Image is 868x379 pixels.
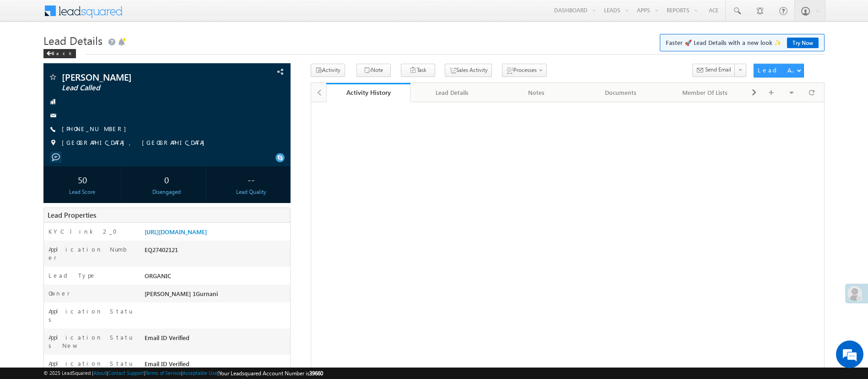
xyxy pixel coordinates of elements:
a: About [93,370,107,376]
label: Lead Type [49,271,96,280]
span: [PERSON_NAME] [62,72,216,82]
a: Back [43,49,81,56]
span: Lead Called [62,83,216,93]
span: Your Leadsquared Account Number is [219,370,323,377]
span: © 2025 LeadSquared | | | | | [43,369,323,378]
div: Lead Details [418,87,486,98]
div: Lead Quality [215,188,288,196]
div: Back [43,49,76,58]
label: Application Status [49,307,133,324]
a: Contact Support [108,370,144,376]
button: Lead Actions [754,64,804,77]
a: [URL][DOMAIN_NAME] [145,228,207,236]
button: Processes [502,64,547,77]
span: Faster 🚀 Lead Details with a new look ✨ [666,38,819,47]
div: Email ID Verified [142,333,290,346]
div: Lead Actions [758,66,797,74]
span: 39660 [309,370,323,377]
div: 0 [130,171,203,188]
label: KYC link 2_0 [49,227,123,236]
div: Disengaged [130,188,203,196]
div: Lead Score [46,188,119,196]
div: Email ID Verified [142,359,290,372]
span: [PERSON_NAME] 1Gurnani [145,290,218,297]
div: Activity History [333,88,404,97]
div: EQ27402121 [142,245,290,258]
span: [GEOGRAPHIC_DATA], [GEOGRAPHIC_DATA] [62,138,209,148]
div: Member Of Lists [670,87,739,98]
div: Notes [502,87,571,98]
a: Activity History [326,83,410,102]
a: Documents [579,83,663,102]
div: Documents [586,87,655,98]
div: 50 [46,171,119,188]
span: Processes [513,66,537,73]
a: Terms of Service [146,370,181,376]
span: Lead Properties [48,210,96,220]
a: [PHONE_NUMBER] [62,125,131,132]
span: Lead Details [43,33,102,48]
a: Try Now [787,38,819,48]
label: Application Number [49,245,133,262]
button: Activity [311,64,345,77]
button: Send Email [692,64,735,77]
div: ORGANIC [142,271,290,284]
button: Task [401,64,435,77]
label: Owner [49,289,70,297]
span: Send Email [705,66,731,74]
label: Application Status New [49,333,133,350]
button: Note [356,64,391,77]
a: Acceptable Use [183,370,217,376]
a: Member Of Lists [663,83,747,102]
button: Sales Activity [445,64,492,77]
div: -- [215,171,288,188]
a: Lead Details [410,83,495,102]
a: Notes [495,83,579,102]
